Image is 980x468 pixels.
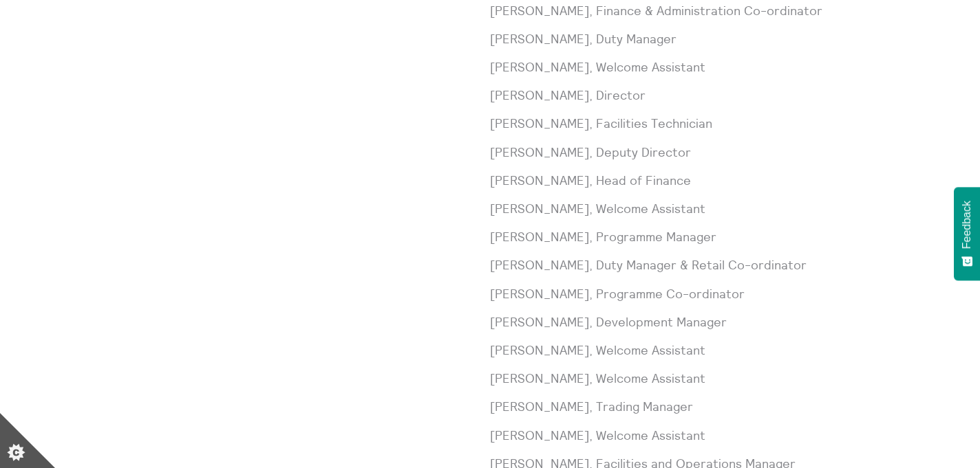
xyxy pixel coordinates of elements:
p: [PERSON_NAME], Welcome Assistant [490,200,936,217]
p: [PERSON_NAME], Deputy Director [490,144,936,161]
p: [PERSON_NAME], Programme Co-ordinator [490,285,936,302]
p: [PERSON_NAME], Finance & Administration Co-ordinator [490,2,936,19]
p: [PERSON_NAME], Welcome Assistant [490,58,936,76]
p: [PERSON_NAME], Facilities Technician [490,115,936,132]
p: [PERSON_NAME], Welcome Assistant [490,342,936,359]
button: Feedback - Show survey [954,187,980,280]
p: [PERSON_NAME], Development Manager [490,313,936,331]
p: [PERSON_NAME], Duty Manager & Retail Co-ordinator [490,256,936,274]
p: [PERSON_NAME], Director [490,87,936,104]
p: [PERSON_NAME], Trading Manager [490,398,936,415]
p: [PERSON_NAME], Programme Manager [490,228,936,245]
p: [PERSON_NAME], Head of Finance [490,172,936,189]
p: [PERSON_NAME], Welcome Assistant [490,427,936,444]
span: Feedback [961,201,973,249]
p: [PERSON_NAME], Welcome Assistant [490,370,936,387]
p: [PERSON_NAME], Duty Manager [490,30,936,47]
